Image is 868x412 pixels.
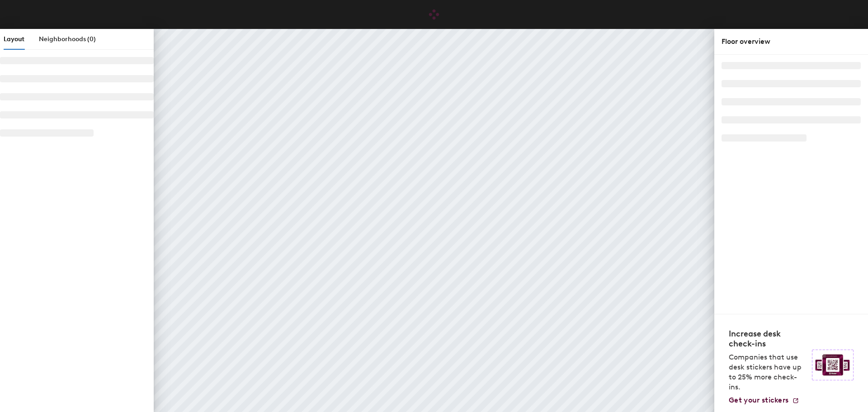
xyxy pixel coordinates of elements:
img: Sticker logo [812,350,854,380]
span: Neighborhoods (0) [39,35,96,43]
h4: Increase desk check-ins [729,329,807,349]
p: Companies that use desk stickers have up to 25% more check-ins. [729,352,807,392]
a: Get your stickers [729,396,799,405]
div: Floor overview [722,36,861,47]
span: Layout [4,35,24,43]
span: Get your stickers [729,396,788,404]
